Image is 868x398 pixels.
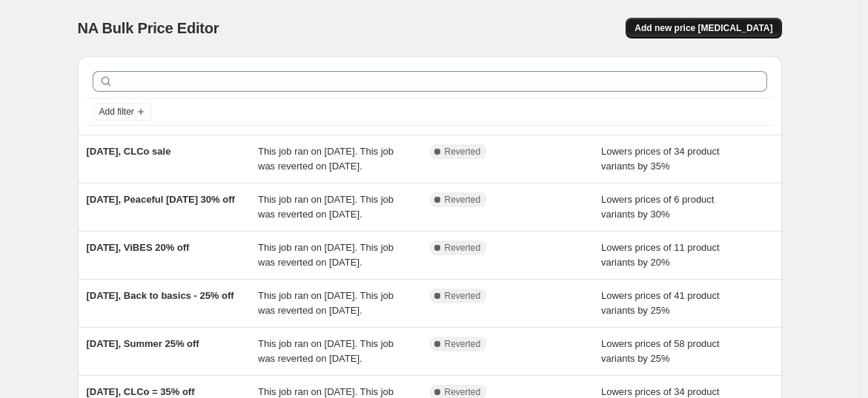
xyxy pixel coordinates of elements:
span: Lowers prices of 34 product variants by 35% [601,146,720,172]
span: [DATE], CLCo = 35% off [87,386,195,397]
span: Lowers prices of 6 product variants by 30% [601,194,714,220]
span: Reverted [445,242,481,254]
span: Lowers prices of 11 product variants by 20% [601,242,720,268]
span: Reverted [445,386,481,398]
span: Reverted [445,194,481,206]
span: [DATE], CLCo sale [87,146,171,157]
span: [DATE], Peaceful [DATE] 30% off [87,194,235,205]
span: Lowers prices of 58 product variants by 25% [601,338,720,364]
span: NA Bulk Price Editor [78,20,219,36]
span: This job ran on [DATE]. This job was reverted on [DATE]. [258,290,394,316]
button: Add filter [93,103,152,121]
span: This job ran on [DATE]. This job was reverted on [DATE]. [258,242,394,268]
span: This job ran on [DATE]. This job was reverted on [DATE]. [258,338,394,364]
span: [DATE], ViBES 20% off [87,242,190,253]
span: [DATE], Summer 25% off [87,338,199,349]
span: Add new price [MEDICAL_DATA] [635,22,772,34]
span: Reverted [445,338,481,350]
span: Lowers prices of 41 product variants by 25% [601,290,720,316]
span: Reverted [445,290,481,302]
button: Add new price [MEDICAL_DATA] [626,18,781,38]
span: [DATE], Back to basics - 25% off [87,290,234,301]
span: This job ran on [DATE]. This job was reverted on [DATE]. [258,146,394,172]
span: Reverted [445,146,481,158]
span: This job ran on [DATE]. This job was reverted on [DATE]. [258,194,394,220]
span: Add filter [99,106,134,118]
